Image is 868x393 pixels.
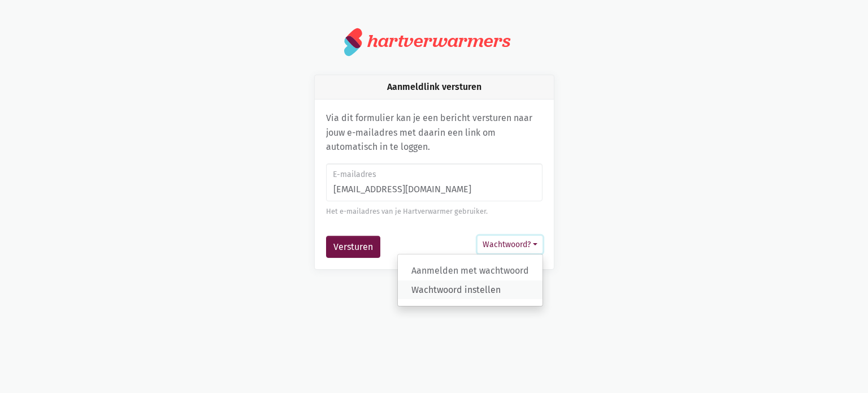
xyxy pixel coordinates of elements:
[478,236,542,253] button: Wachtwoord?
[397,254,543,306] div: Wachtwoord?
[367,31,510,51] div: hartverwarmers
[326,163,542,258] form: Aanmeldlink versturen
[344,27,363,57] img: logo.svg
[333,169,535,181] label: E-mailadres
[326,111,542,154] p: Via dit formulier kan je een bericht versturen naar jouw e-mailadres met daarin een link om autom...
[326,236,380,258] button: Versturen
[326,206,542,217] div: Het e-mailadres van je Hartverwarmer gebruiker.
[344,27,524,57] a: hartverwarmers
[315,75,554,100] div: Aanmeldlink versturen
[398,280,542,299] a: Wachtwoord instellen
[398,261,542,280] a: Aanmelden met wachtwoord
